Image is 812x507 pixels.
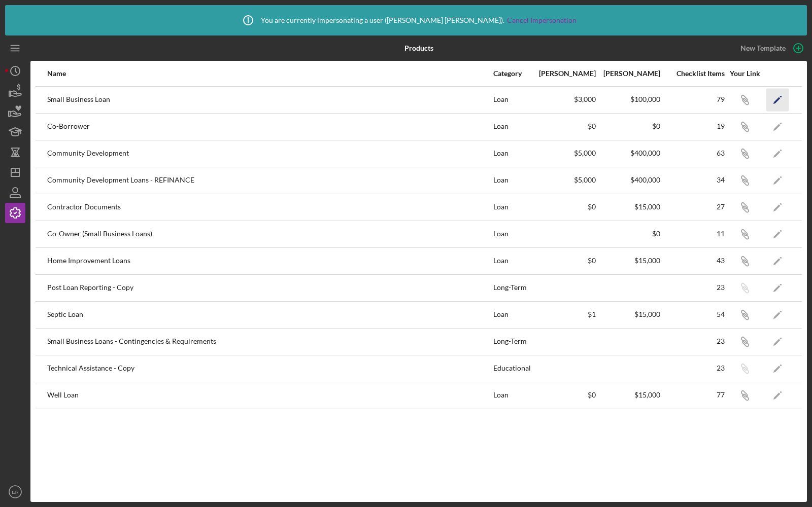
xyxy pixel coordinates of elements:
[493,329,531,354] div: Long-Term
[47,87,492,113] div: Small Business Loan
[597,230,660,238] div: $0
[47,114,492,139] div: Co-Borrower
[740,41,786,56] div: New Template
[532,176,596,184] div: $5,000
[47,356,492,381] div: Technical Assistance - Copy
[493,87,531,113] div: Loan
[661,283,725,292] div: 23
[597,95,660,103] div: $100,000
[661,203,725,211] div: 27
[532,122,596,130] div: $0
[597,391,660,399] div: $15,000
[661,149,725,157] div: 63
[597,257,660,265] div: $15,000
[532,203,596,211] div: $0
[493,248,531,274] div: Loan
[493,114,531,139] div: Loan
[661,310,725,318] div: 54
[5,482,25,502] button: ER
[493,302,531,328] div: Loan
[47,222,492,247] div: Co-Owner (Small Business Loans)
[493,275,531,301] div: Long-Term
[12,489,18,495] text: ER
[493,356,531,381] div: Educational
[235,8,577,33] div: You are currently impersonating a user ( [PERSON_NAME] [PERSON_NAME] ).
[726,69,764,78] div: Your Link
[493,69,531,78] div: Category
[47,69,492,78] div: Name
[493,168,531,193] div: Loan
[532,310,596,318] div: $1
[493,222,531,247] div: Loan
[532,95,596,103] div: $3,000
[661,337,725,345] div: 23
[47,248,492,274] div: Home Improvement Loans
[597,310,660,318] div: $15,000
[597,69,660,78] div: [PERSON_NAME]
[661,391,725,399] div: 77
[532,391,596,399] div: $0
[47,275,492,301] div: Post Loan Reporting - Copy
[47,329,492,354] div: Small Business Loans - Contingencies & Requirements
[47,141,492,166] div: Community Development
[597,176,660,184] div: $400,000
[661,230,725,238] div: 11
[47,383,492,408] div: Well Loan
[661,122,725,130] div: 19
[47,195,492,220] div: Contractor Documents
[507,16,577,24] a: Cancel Impersonation
[493,141,531,166] div: Loan
[532,149,596,157] div: $5,000
[47,168,492,193] div: Community Development Loans - REFINANCE
[734,41,807,56] button: New Template
[47,302,492,328] div: Septic Loan
[661,69,725,78] div: Checklist Items
[404,44,433,52] b: Products
[597,149,660,157] div: $400,000
[597,203,660,211] div: $15,000
[532,257,596,265] div: $0
[661,95,725,103] div: 79
[661,257,725,265] div: 43
[661,176,725,184] div: 34
[661,364,725,372] div: 23
[493,383,531,408] div: Loan
[597,122,660,130] div: $0
[493,195,531,220] div: Loan
[532,69,596,78] div: [PERSON_NAME]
